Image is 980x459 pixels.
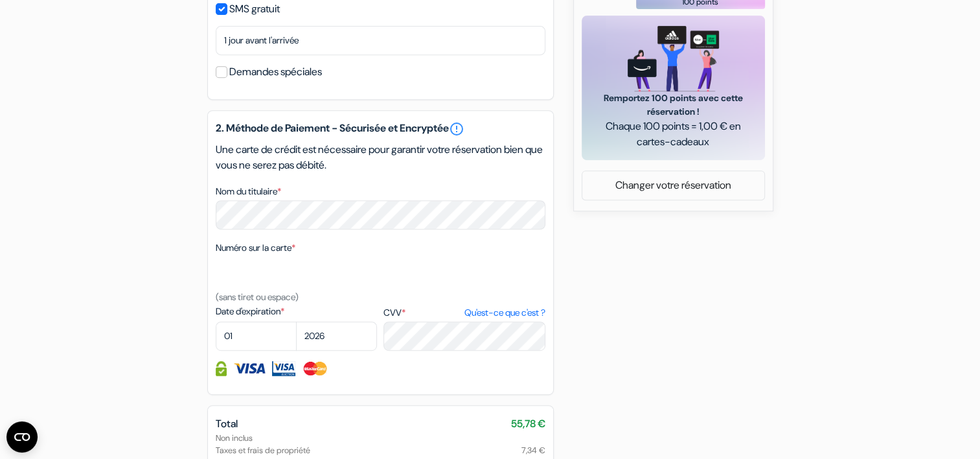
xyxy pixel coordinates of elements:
[216,291,299,303] small: (sans tiret ou espace)
[216,121,545,137] h5: 2. Méthode de Paiement - Sécurisée et Encryptée
[521,444,545,456] span: 7,34 €
[233,361,266,376] img: Visa
[216,432,545,456] div: Non inclus Taxes et frais de propriété
[216,185,281,198] label: Nom du titulaire
[216,241,295,255] label: Numéro sur la carte
[464,306,545,320] a: Qu'est-ce que c'est ?
[511,416,545,432] span: 55,78 €
[597,91,749,119] span: Remportez 100 points avec cette réservation !
[597,119,749,150] span: Chaque 100 points = 1,00 € en cartes-cadeaux
[302,361,328,376] img: Master Card
[216,142,545,173] p: Une carte de crédit est nécessaire pour garantir votre réservation bien que vous ne serez pas déb...
[628,26,719,91] img: gift_card_hero_new.png
[229,63,322,81] label: Demandes spéciales
[216,305,377,318] label: Date d'expiration
[272,361,295,376] img: Visa Electron
[216,417,238,430] span: Total
[449,121,464,137] a: error_outline
[216,361,227,376] img: Information de carte de crédit entièrement encryptée et sécurisée
[383,306,545,320] label: CVV
[6,421,38,453] button: Ouvrir le widget CMP
[582,173,764,198] a: Changer votre réservation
